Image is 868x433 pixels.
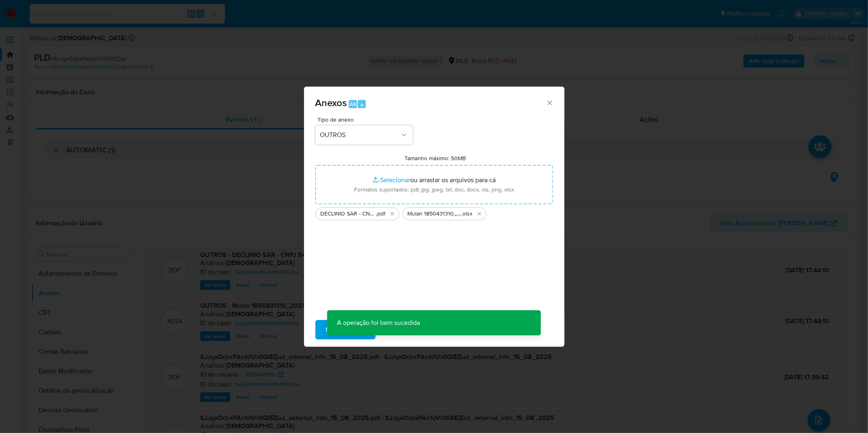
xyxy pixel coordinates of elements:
[321,210,376,218] span: DECLINIO SAR - CNPJ 54550651000184 - 54.550.651 [PERSON_NAME]
[389,321,416,339] span: Cancelar
[315,125,413,145] button: OUTROS
[327,310,430,335] p: A operação foi bem sucedida
[404,154,466,162] label: Tamanho máximo: 50MB
[317,117,415,122] span: Tipo de anexo
[387,209,397,219] button: Excluir DECLINIO SAR - CNPJ 54550651000184 - 54.550.651 MARCIO HENRIQUE VALENTE.pdf
[315,96,347,110] span: Anexos
[361,100,363,108] span: a
[350,100,356,108] span: Alt
[315,204,553,220] ul: Arquivos selecionados
[474,209,484,219] button: Excluir Mulan 1850431310_2025_08_11_10_37_32.xlsx
[326,321,365,339] span: Subir arquivo
[376,210,386,218] span: .pdf
[320,131,400,139] span: OUTROS
[546,99,553,106] button: Fechar
[408,210,462,218] span: Mulan 1850431310_2025_08_11_10_37_32
[462,210,473,218] span: .xlsx
[315,320,376,339] button: Subir arquivo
